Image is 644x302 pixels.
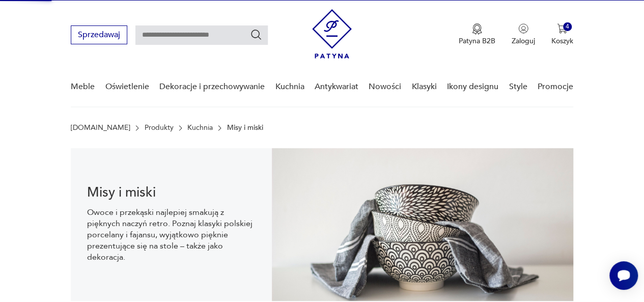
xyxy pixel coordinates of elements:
[71,67,95,106] a: Meble
[71,124,130,132] a: [DOMAIN_NAME]
[275,67,304,106] a: Kuchnia
[227,124,263,132] p: Misy i miski
[312,9,352,59] img: Patyna - sklep z meblami i dekoracjami vintage
[609,261,638,290] iframe: Smartsupp widget button
[315,67,358,106] a: Antykwariat
[459,23,495,46] a: Ikona medaluPatyna B2B
[87,207,256,263] p: Owoce i przekąski najlepiej smakują z pięknych naczyń retro. Poznaj klasyki polskiej porcelany i ...
[512,36,535,46] p: Zaloguj
[145,124,174,132] a: Produkty
[272,148,573,301] img: bcde6d94821a7946bdd56ed555a4f21f.jpg
[538,67,573,106] a: Promocje
[187,124,213,132] a: Kuchnia
[472,23,482,35] img: Ikona medalu
[459,23,495,46] button: Patyna B2B
[105,67,149,106] a: Oświetlenie
[509,67,527,106] a: Style
[369,67,401,106] a: Nowości
[71,25,127,44] button: Sprzedawaj
[87,186,256,199] h1: Misy i miski
[447,67,498,106] a: Ikony designu
[557,23,567,34] img: Ikona koszyka
[250,29,262,41] button: Szukaj
[518,23,528,34] img: Ikonka użytkownika
[159,67,265,106] a: Dekoracje i przechowywanie
[512,23,535,46] button: Zaloguj
[412,67,437,106] a: Klasyki
[551,36,573,46] p: Koszyk
[551,23,573,46] button: 4Koszyk
[71,32,127,39] a: Sprzedawaj
[459,36,495,46] p: Patyna B2B
[563,22,572,31] div: 4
